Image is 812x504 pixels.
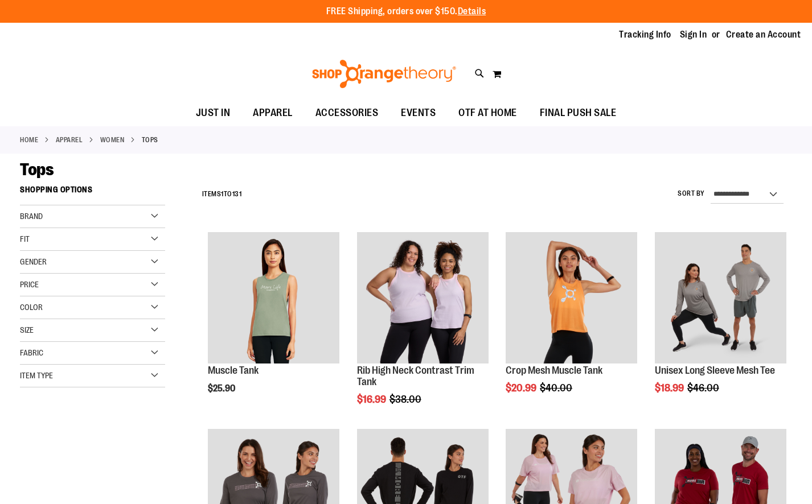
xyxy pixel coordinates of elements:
[20,371,53,380] span: Item Type
[351,226,494,434] div: product
[20,280,39,289] span: Price
[20,257,47,266] span: Gender
[304,100,390,126] a: ACCESSORIES
[447,100,528,126] a: OTF AT HOME
[506,382,538,394] span: $20.99
[357,232,489,363] img: Rib Tank w/ Contrast Binding primary image
[655,365,775,376] a: Unisex Long Sleeve Mesh Tee
[678,189,705,199] label: Sort By
[506,232,637,365] a: Crop Mesh Muscle Tank primary image
[56,135,83,145] a: APPAREL
[253,100,293,126] span: APPAREL
[100,135,125,145] a: WOMEN
[315,100,379,126] span: ACCESSORIES
[401,100,436,126] span: EVENTS
[20,180,165,205] strong: Shopping Options
[506,232,637,363] img: Crop Mesh Muscle Tank primary image
[20,160,54,179] span: Tops
[357,365,474,387] a: Rib High Neck Contrast Trim Tank
[202,226,345,423] div: product
[389,100,447,126] a: EVENTS
[20,234,30,243] span: Fit
[208,232,339,363] img: Muscle Tank
[389,394,423,405] span: $38.00
[687,382,721,394] span: $46.00
[20,325,34,334] span: Size
[619,28,671,41] a: Tracking Info
[357,232,489,365] a: Rib Tank w/ Contrast Binding primary image
[221,190,224,198] span: 1
[680,28,707,41] a: Sign In
[208,365,259,376] a: Muscle Tank
[184,100,242,126] a: JUST IN
[655,232,786,363] img: Unisex Long Sleeve Mesh Tee primary image
[506,365,602,376] a: Crop Mesh Muscle Tank
[142,135,158,145] strong: Tops
[458,6,486,16] a: Details
[208,383,237,394] span: $25.90
[196,100,231,126] span: JUST IN
[232,190,242,198] span: 131
[202,185,242,203] h2: Items to
[649,226,792,423] div: product
[20,212,43,221] span: Brand
[458,100,517,126] span: OTF AT HOME
[726,28,801,41] a: Create an Account
[241,100,304,126] a: APPAREL
[20,348,43,357] span: Fabric
[20,303,43,312] span: Color
[655,232,786,365] a: Unisex Long Sleeve Mesh Tee primary image
[326,5,486,18] p: FREE Shipping, orders over $150.
[540,382,574,394] span: $40.00
[208,232,339,365] a: Muscle Tank
[500,226,643,423] div: product
[528,100,628,126] a: FINAL PUSH SALE
[20,135,38,145] a: Home
[655,382,686,394] span: $18.99
[540,100,617,126] span: FINAL PUSH SALE
[310,60,458,88] img: Shop Orangetheory
[357,394,388,405] span: $16.99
